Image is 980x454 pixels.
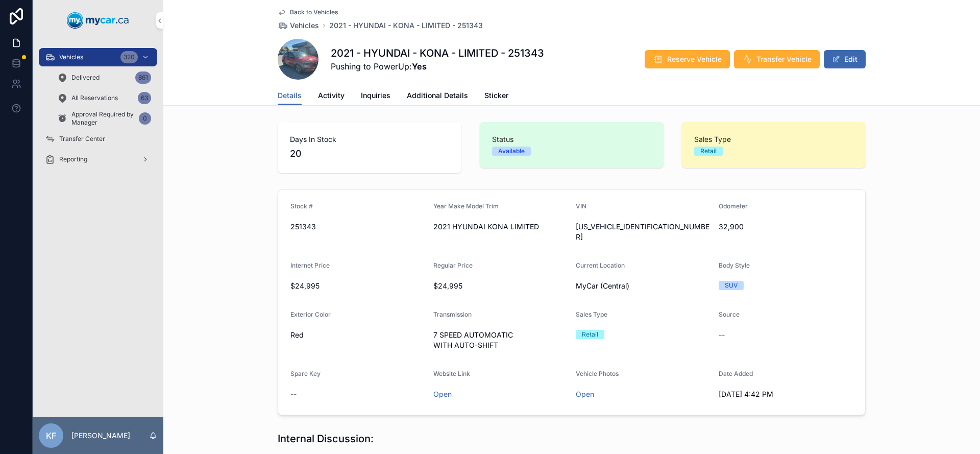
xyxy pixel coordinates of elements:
[576,370,619,377] span: Vehicle Photos
[290,147,449,161] span: 20
[412,61,427,71] strong: Yes
[290,310,331,318] span: Exterior Color
[433,370,470,377] span: Website Link
[59,155,87,163] span: Reporting
[290,134,449,145] span: Days In Stock
[290,389,297,399] span: --
[46,429,56,442] span: KF
[719,202,748,210] span: Odometer
[278,86,302,106] a: Details
[719,310,740,318] span: Source
[278,20,319,31] a: Vehicles
[329,20,483,31] a: 2021 - HYUNDAI - KONA - LIMITED - 251343
[433,390,452,398] a: Open
[498,147,525,156] div: Available
[694,134,853,145] span: Sales Type
[576,202,586,210] span: VIN
[582,330,598,339] div: Retail
[318,86,345,107] a: Activity
[71,94,118,102] span: All Reservations
[331,46,544,60] h1: 2021 - HYUNDAI - KONA - LIMITED - 251343
[51,68,157,87] a: Delivered861
[361,86,390,107] a: Inquiries
[700,147,717,156] div: Retail
[278,432,374,446] h1: Internal Discussion:
[719,261,750,269] span: Body Style
[576,281,629,291] span: MyCar (Central)
[433,281,568,291] span: $24,995
[407,86,468,107] a: Additional Details
[318,90,345,101] span: Activity
[51,89,157,107] a: All Reservations63
[433,330,568,350] span: 7 SPEED AUTOMOATIC WITH AUTO-SHIFT
[433,222,568,232] span: 2021 HYUNDAI KONA LIMITED
[407,90,468,101] span: Additional Details
[290,261,330,269] span: Internet Price
[290,330,304,340] span: Red
[725,281,738,290] div: SUV
[51,109,157,128] a: Approval Required by Manager0
[576,222,710,242] span: [US_VEHICLE_IDENTIFICATION_NUMBER]
[71,110,135,127] span: Approval Required by Manager
[59,135,105,143] span: Transfer Center
[667,54,722,64] span: Reserve Vehicle
[39,48,157,66] a: Vehicles320
[433,202,499,210] span: Year Make Model Trim
[645,50,730,68] button: Reserve Vehicle
[138,92,151,104] div: 63
[290,20,319,31] span: Vehicles
[484,90,508,101] span: Sticker
[33,41,163,182] div: scrollable content
[278,90,302,101] span: Details
[290,8,338,16] span: Back to Vehicles
[290,202,313,210] span: Stock #
[39,130,157,148] a: Transfer Center
[290,370,321,377] span: Spare Key
[484,86,508,107] a: Sticker
[290,222,425,232] span: 251343
[719,370,753,377] span: Date Added
[278,8,338,16] a: Back to Vehicles
[139,112,151,125] div: 0
[576,390,594,398] a: Open
[71,74,100,82] span: Delivered
[576,310,607,318] span: Sales Type
[433,310,472,318] span: Transmission
[39,150,157,169] a: Reporting
[756,54,812,64] span: Transfer Vehicle
[361,90,390,101] span: Inquiries
[120,51,138,63] div: 320
[719,389,853,399] span: [DATE] 4:42 PM
[433,261,473,269] span: Regular Price
[719,222,853,232] span: 32,900
[59,53,83,61] span: Vehicles
[290,281,425,291] span: $24,995
[719,330,725,340] span: --
[492,134,651,145] span: Status
[71,431,130,441] p: [PERSON_NAME]
[576,261,625,269] span: Current Location
[331,60,544,73] span: Pushing to PowerUp:
[135,71,151,84] div: 861
[734,50,820,68] button: Transfer Vehicle
[67,12,129,29] img: App logo
[824,50,866,68] button: Edit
